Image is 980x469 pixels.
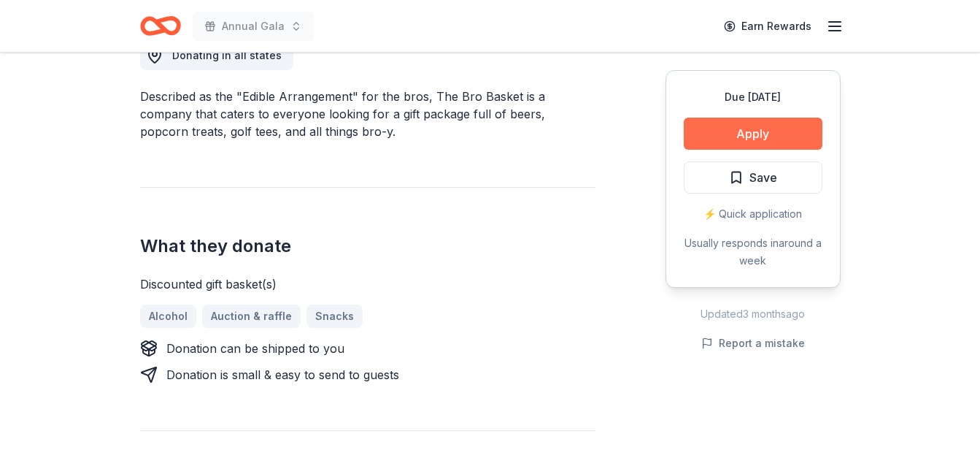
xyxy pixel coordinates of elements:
div: Updated 3 months ago [665,305,841,323]
div: Donation can be shipped to you [166,340,344,357]
span: Annual Gala [222,18,285,35]
h2: What they donate [140,234,595,258]
a: Auction & raffle [202,305,301,328]
div: ⚡️ Quick application [684,205,822,223]
span: Donating in all states [172,49,282,61]
a: Earn Rewards [715,13,820,39]
div: Usually responds in around a week [684,234,822,270]
span: Save [749,168,777,187]
div: Donation is small & easy to send to guests [166,366,399,384]
button: Annual Gala [193,12,314,41]
a: Home [140,9,181,43]
div: Described as the "Edible Arrangement" for the bros, The Bro Basket is a company that caters to ev... [140,88,595,140]
div: Discounted gift basket(s) [140,275,595,293]
a: Alcohol [140,305,196,328]
div: Due [DATE] [684,88,822,106]
a: Snacks [306,305,363,328]
button: Report a mistake [701,335,805,352]
button: Apply [684,118,822,150]
button: Save [684,161,822,194]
